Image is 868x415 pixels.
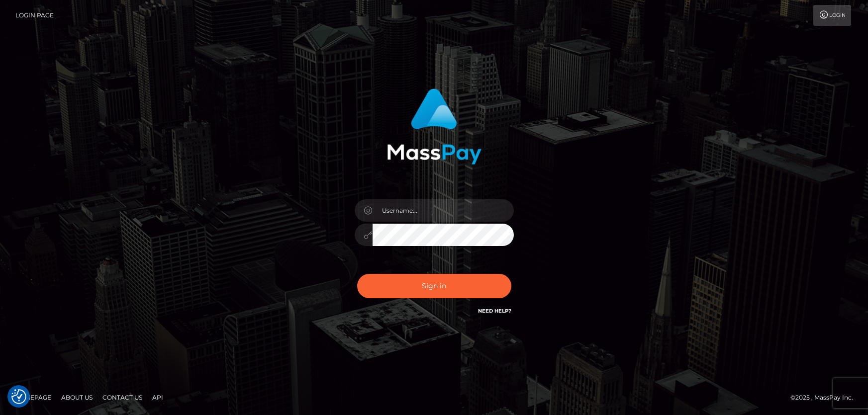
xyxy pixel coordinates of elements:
img: MassPay Login [387,88,482,165]
img: Revisit consent button [11,389,26,404]
a: Login [813,5,851,26]
a: Login Page [15,5,54,26]
input: Username... [373,199,514,222]
a: Homepage [11,390,55,405]
a: About Us [57,390,96,405]
button: Consent Preferences [11,389,26,404]
div: © 2025 , MassPay Inc. [790,392,861,403]
a: API [148,390,167,405]
a: Contact Us [98,390,146,405]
